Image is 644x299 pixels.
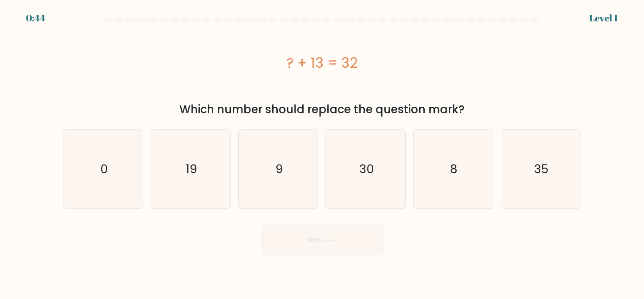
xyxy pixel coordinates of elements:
text: 0 [100,161,108,177]
text: 8 [450,161,458,177]
text: 30 [359,161,374,177]
text: 35 [534,161,548,177]
div: Level 1 [589,11,618,25]
button: Next [262,225,383,254]
text: 9 [275,161,283,177]
div: ? + 13 = 32 [64,52,581,73]
div: Which number should replace the question mark? [69,101,575,118]
div: 0:44 [26,11,45,25]
text: 19 [186,161,197,177]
